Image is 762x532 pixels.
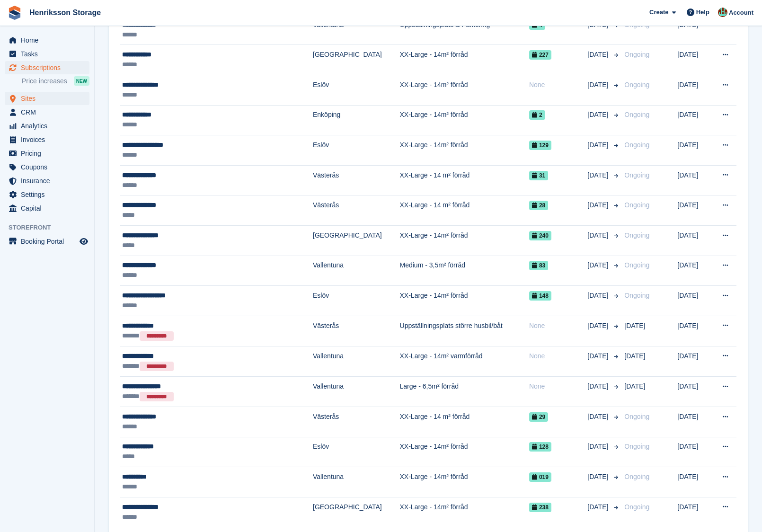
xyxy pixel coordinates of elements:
[400,437,529,467] td: XX-Large - 14m² förråd
[677,256,711,286] td: [DATE]
[677,407,711,437] td: [DATE]
[529,50,551,60] span: 227
[729,8,753,18] span: Account
[400,105,529,135] td: XX-Large - 14m² förråd
[313,286,400,316] td: Eslöv
[5,202,89,215] a: menu
[313,316,400,346] td: Västerås
[400,45,529,75] td: XX-Large - 14m² förråd
[400,256,529,286] td: Medium - 3,5m² förråd
[677,467,711,497] td: [DATE]
[400,376,529,407] td: Large - 6,5m² förråd
[677,497,711,527] td: [DATE]
[624,171,649,179] span: Ongoing
[677,437,711,467] td: [DATE]
[624,292,649,299] span: Ongoing
[400,226,529,256] td: XX-Large - 14m² förråd
[587,110,610,120] span: [DATE]
[21,106,78,119] span: CRM
[5,34,89,47] a: menu
[313,376,400,407] td: Vallentuna
[313,15,400,45] td: Vallentuna
[587,412,610,422] span: [DATE]
[529,261,548,270] span: 83
[21,202,78,215] span: Capital
[587,231,610,240] span: [DATE]
[5,61,89,74] a: menu
[313,226,400,256] td: [GEOGRAPHIC_DATA]
[677,376,711,407] td: [DATE]
[8,6,22,20] img: stora-icon-8386f47178a22dfd0bd8f6a31ec36ba5ce8667c1dd55bd0f319d3a0aa187defe.svg
[5,147,89,160] a: menu
[677,226,711,256] td: [DATE]
[677,105,711,135] td: [DATE]
[400,467,529,497] td: XX-Large - 14m² förråd
[74,76,89,86] div: NEW
[677,15,711,45] td: [DATE]
[400,316,529,346] td: Uppställningsplats större husbil/båt
[21,188,78,201] span: Settings
[624,141,649,149] span: Ongoing
[21,119,78,133] span: Analytics
[529,442,551,452] span: 128
[587,351,610,361] span: [DATE]
[313,165,400,195] td: Västerås
[529,201,548,210] span: 28
[78,236,89,247] a: Preview store
[677,75,711,106] td: [DATE]
[624,261,649,269] span: Ongoing
[21,92,78,105] span: Sites
[677,135,711,166] td: [DATE]
[313,195,400,226] td: Västerås
[5,235,89,248] a: menu
[624,413,649,420] span: Ongoing
[624,503,649,511] span: Ongoing
[5,119,89,133] a: menu
[624,473,649,480] span: Ongoing
[529,412,548,422] span: 29
[529,291,551,301] span: 148
[649,8,668,17] span: Create
[21,61,78,74] span: Subscriptions
[21,174,78,187] span: Insurance
[313,105,400,135] td: Enköping
[313,437,400,467] td: Eslöv
[624,231,649,239] span: Ongoing
[26,5,105,20] a: Henriksson Storage
[624,352,645,360] span: [DATE]
[587,502,610,512] span: [DATE]
[313,497,400,527] td: [GEOGRAPHIC_DATA]
[677,45,711,75] td: [DATE]
[529,381,587,391] div: None
[677,286,711,316] td: [DATE]
[677,346,711,376] td: [DATE]
[529,231,551,240] span: 240
[5,47,89,61] a: menu
[624,51,649,58] span: Ongoing
[21,147,78,160] span: Pricing
[400,407,529,437] td: XX-Large - 14 m² förråd
[529,472,551,482] span: 019
[313,75,400,106] td: Eslöv
[21,235,78,248] span: Booking Portal
[5,160,89,174] a: menu
[313,467,400,497] td: Vallentuna
[587,381,610,391] span: [DATE]
[529,80,587,90] div: None
[587,260,610,270] span: [DATE]
[400,15,529,45] td: Uppställningsplats & Parkering
[624,111,649,118] span: Ongoing
[587,50,610,60] span: [DATE]
[677,195,711,226] td: [DATE]
[529,171,548,180] span: 31
[5,106,89,119] a: menu
[529,321,587,331] div: None
[5,188,89,201] a: menu
[21,47,78,61] span: Tasks
[313,45,400,75] td: [GEOGRAPHIC_DATA]
[400,497,529,527] td: XX-Large - 14m² förråd
[400,286,529,316] td: XX-Large - 14m² förråd
[400,165,529,195] td: XX-Large - 14 m² förråd
[624,81,649,89] span: Ongoing
[529,110,545,120] span: 2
